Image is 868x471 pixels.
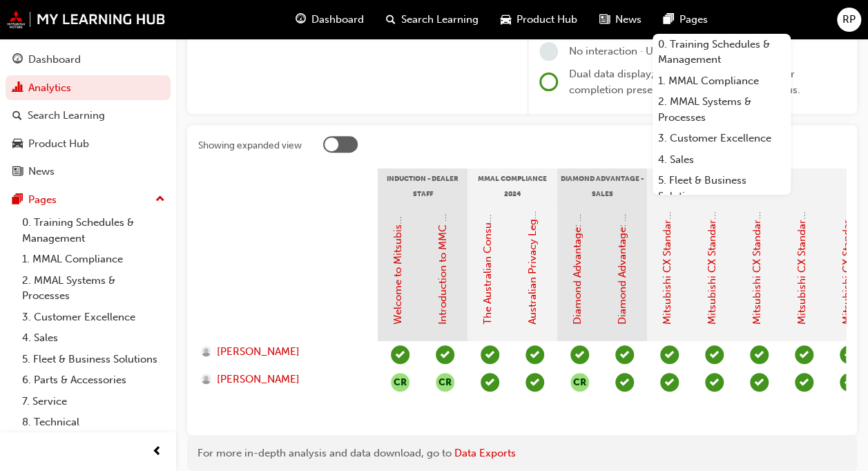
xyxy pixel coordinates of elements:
[12,82,23,95] span: chart-icon
[481,345,499,364] span: learningRecordVerb_PASS-icon
[525,345,544,364] span: learningRecordVerb_PASS-icon
[391,345,409,364] span: learningRecordVerb_COMPLETE-icon
[660,345,679,364] span: learningRecordVerb_PASS-icon
[6,131,171,157] a: Product Hub
[198,139,302,153] div: Showing expanded view
[12,110,22,122] span: search-icon
[653,34,791,70] a: 0. Training Schedules & Management
[6,103,171,128] a: Search Learning
[17,212,171,249] a: 0. Training Schedules & Management
[795,373,813,392] span: learningRecordVerb_PASS-icon
[17,412,171,433] a: 8. Technical
[705,345,724,364] span: learningRecordVerb_PASS-icon
[375,6,490,34] a: search-iconSearch Learning
[217,344,300,360] span: [PERSON_NAME]
[661,139,673,325] a: Mitsubishi CX Standards - Introduction
[467,169,557,203] div: MMAL Compliance 2024
[391,373,409,392] button: null-icon
[569,68,800,96] span: Dual data display; a green ring indicates a prior completion presented over latest training status.
[436,373,454,392] button: null-icon
[653,91,791,128] a: 2. MMAL Systems & Processes
[840,373,858,392] span: learningRecordVerb_PASS-icon
[653,6,719,34] a: pages-iconPages
[197,445,847,461] div: For more in-depth analysis and data download, go to
[28,108,105,124] div: Search Learning
[201,372,365,387] a: [PERSON_NAME]
[28,164,55,180] div: News
[653,149,791,171] a: 4. Sales
[615,345,634,364] span: learningRecordVerb_PASS-icon
[481,373,499,392] span: learningRecordVerb_PASS-icon
[840,345,858,364] span: learningRecordVerb_PASS-icon
[17,391,171,412] a: 7. Service
[454,447,516,459] a: Data Exports
[660,373,679,392] span: learningRecordVerb_PASS-icon
[599,11,610,28] span: news-icon
[201,344,365,360] a: [PERSON_NAME]
[6,159,171,184] a: News
[152,443,162,461] span: prev-icon
[12,166,23,178] span: news-icon
[653,70,791,92] a: 1. MMAL Compliance
[615,373,634,392] span: learningRecordVerb_PASS-icon
[616,155,628,325] a: Diamond Advantage: Sales Training
[436,345,454,364] span: learningRecordVerb_PASS-icon
[386,11,396,28] span: search-icon
[28,52,81,68] div: Dashboard
[6,75,171,101] a: Analytics
[7,10,166,28] img: mmal
[6,47,171,73] a: Dashboard
[588,6,653,34] a: news-iconNews
[6,187,171,213] button: Pages
[12,194,23,206] span: pages-icon
[664,11,674,28] span: pages-icon
[525,373,544,392] span: learningRecordVerb_PASS-icon
[539,42,558,61] span: learningRecordVerb_NONE-icon
[401,12,479,28] span: Search Learning
[217,372,300,387] span: [PERSON_NAME]
[837,8,861,32] button: RP
[571,154,584,325] a: Diamond Advantage: Fundamentals
[501,11,511,28] span: car-icon
[557,169,647,203] div: Diamond Advantage - Sales
[28,192,57,208] div: Pages
[12,138,23,151] span: car-icon
[705,373,724,392] span: learningRecordVerb_PASS-icon
[653,170,791,206] a: 5. Fleet & Business Solutions
[17,270,171,307] a: 2. MMAL Systems & Processes
[155,191,165,209] span: up-icon
[490,6,588,34] a: car-iconProduct Hub
[12,54,23,66] span: guage-icon
[795,345,813,364] span: learningRecordVerb_PASS-icon
[750,373,769,392] span: learningRecordVerb_PASS-icon
[311,12,364,28] span: Dashboard
[284,6,375,34] a: guage-iconDashboard
[570,373,589,392] button: null-icon
[653,128,791,149] a: 3. Customer Excellence
[17,349,171,370] a: 5. Fleet & Business Solutions
[569,45,699,57] span: No interaction · Unenrolled
[296,11,306,28] span: guage-icon
[750,345,769,364] span: learningRecordVerb_PASS-icon
[842,12,856,28] span: RP
[28,136,89,152] div: Product Hub
[378,169,467,203] div: Induction - Dealer Staff
[17,307,171,328] a: 3. Customer Excellence
[6,44,171,187] button: DashboardAnalyticsSearch LearningProduct HubNews
[17,249,171,270] a: 1. MMAL Compliance
[570,345,589,364] span: learningRecordVerb_PASS-icon
[17,369,171,391] a: 6. Parts & Accessories
[517,12,577,28] span: Product Hub
[679,12,708,28] span: Pages
[17,327,171,349] a: 4. Sales
[615,12,642,28] span: News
